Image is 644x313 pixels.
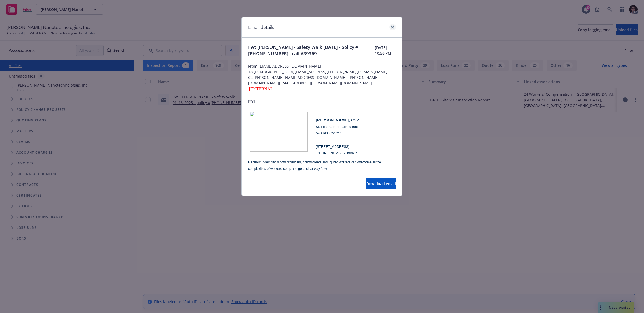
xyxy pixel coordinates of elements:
[316,131,341,135] span: SF Loss Control
[375,45,396,56] span: [DATE] 10:56 PM
[366,178,396,189] button: Download email
[316,151,357,155] span: [PHONE_NUMBER] mobile
[316,118,359,122] span: [PERSON_NAME], CSP
[248,44,375,57] span: FW: [PERSON_NAME] - Safety Walk [DATE] - policy #[PHONE_NUMBER] - call #39369
[248,63,396,69] span: From: [EMAIL_ADDRESS][DOMAIN_NAME]
[389,24,396,30] a: close
[250,112,308,152] img: image001.png@01DB6CD5.4496F7E0
[248,75,396,86] span: Cc: [PERSON_NAME][EMAIL_ADDRESS][DOMAIN_NAME], [PERSON_NAME][DOMAIN_NAME][EMAIL_ADDRESS][PERSON_N...
[248,160,381,171] span: Republic Indemnity is how producers, policyholders and injured workers can overcome all the compl...
[248,99,396,105] p: FYI
[248,69,396,75] span: To: [DEMOGRAPHIC_DATA][EMAIL_ADDRESS][PERSON_NAME][DOMAIN_NAME]
[366,181,396,186] span: Download email
[316,145,349,149] span: [STREET_ADDRESS]
[316,125,358,129] span: Sr. Loss Control Consultant
[248,86,396,92] div: [EXTERNAL]
[248,24,274,31] h1: Email details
